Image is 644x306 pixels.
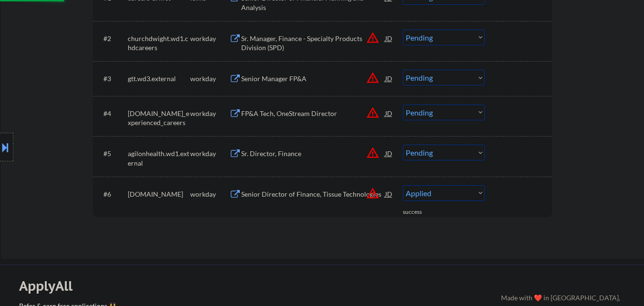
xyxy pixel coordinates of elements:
[128,34,190,53] div: churchdwight.wd1.chdcareers
[384,145,394,162] div: JD
[366,31,379,44] button: warning_amber
[190,149,229,158] div: workday
[190,74,229,84] div: workday
[366,187,379,200] button: warning_amber
[241,149,385,158] div: Sr. Director, Finance
[241,34,385,53] div: Sr. Manager, Finance - Specialty Products Division (SPD)
[241,190,385,199] div: Senior Director of Finance, Tissue Technologies
[241,74,385,84] div: Senior Manager FP&A
[403,208,441,216] div: success
[384,70,394,87] div: JD
[103,34,120,43] div: #2
[384,30,394,47] div: JD
[366,106,379,119] button: warning_amber
[19,278,83,294] div: ApplyAll
[366,71,379,84] button: warning_amber
[190,190,229,199] div: workday
[384,105,394,122] div: JD
[366,146,379,159] button: warning_amber
[190,34,229,43] div: workday
[241,109,385,118] div: FP&A Tech, OneStream Director
[384,185,394,202] div: JD
[190,109,229,118] div: workday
